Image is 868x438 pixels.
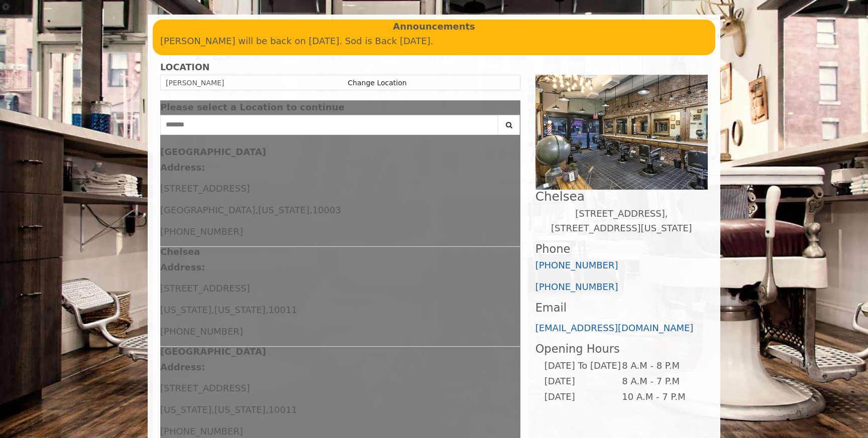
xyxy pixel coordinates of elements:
span: 10011 [268,305,297,315]
td: 8 A.M - 7 P.M [621,374,699,389]
td: [DATE] [544,389,621,405]
b: Address: [160,162,205,173]
b: Address: [160,262,205,272]
h2: Chelsea [535,190,708,203]
span: [PHONE_NUMBER] [160,426,243,436]
a: [EMAIL_ADDRESS][DOMAIN_NAME] [535,323,694,333]
b: Announcements [393,20,475,34]
span: [US_STATE] [258,205,309,215]
span: , [211,305,214,315]
input: Search Center [160,115,498,135]
span: , [309,205,312,215]
span: [US_STATE] [160,305,211,315]
span: [GEOGRAPHIC_DATA] [160,205,255,215]
span: , [266,404,269,415]
span: [STREET_ADDRESS] [160,283,250,294]
b: Chelsea [160,246,200,257]
span: [STREET_ADDRESS] [160,383,250,393]
span: 10003 [312,205,341,215]
span: , [266,305,269,315]
span: [US_STATE] [160,404,211,415]
p: [STREET_ADDRESS],[STREET_ADDRESS][US_STATE] [535,207,708,236]
span: Please select a Location to continue [160,102,345,112]
td: 8 A.M - 8 P.M [621,358,699,374]
td: [DATE] To [DATE] [544,358,621,374]
button: close dialog [505,104,520,111]
span: , [255,205,258,215]
td: 10 A.M - 7 P.M [621,389,699,405]
a: [PHONE_NUMBER] [535,281,618,292]
h3: Opening Hours [535,343,708,355]
a: Change Location [348,79,406,87]
span: [PHONE_NUMBER] [160,226,243,237]
b: [GEOGRAPHIC_DATA] [160,346,266,357]
a: [PHONE_NUMBER] [535,260,618,270]
span: [PHONE_NUMBER] [160,326,243,337]
h3: Phone [535,243,708,255]
span: [US_STATE] [214,404,266,415]
b: Address: [160,362,205,372]
span: 10011 [268,404,297,415]
h3: Email [535,302,708,314]
span: [STREET_ADDRESS] [160,183,250,194]
p: [PERSON_NAME] will be back on [DATE]. Sod is Back [DATE]. [160,34,708,49]
span: , [211,404,214,415]
span: [US_STATE] [214,305,266,315]
b: [GEOGRAPHIC_DATA] [160,147,266,157]
b: LOCATION [160,62,209,72]
i: Search button [503,121,515,128]
span: [PERSON_NAME] [166,79,224,87]
div: Center Select [160,115,520,140]
td: [DATE] [544,374,621,389]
